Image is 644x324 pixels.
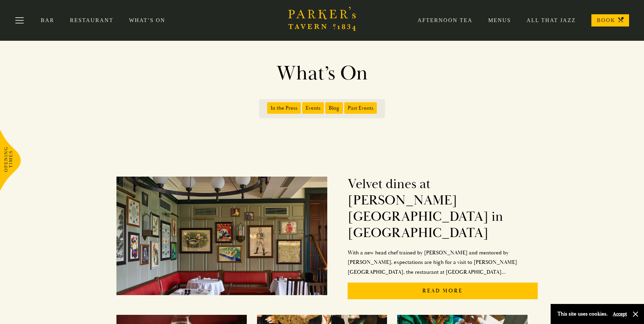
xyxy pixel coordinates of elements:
[613,311,627,317] button: Accept
[348,176,538,241] h2: Velvet dines at [PERSON_NAME][GEOGRAPHIC_DATA] in [GEOGRAPHIC_DATA]
[325,102,343,114] span: Blog
[557,309,608,319] p: This site uses cookies.
[116,169,537,305] a: Velvet dines at [PERSON_NAME][GEOGRAPHIC_DATA] in [GEOGRAPHIC_DATA]With a new head chef trained b...
[348,248,538,277] p: With a new head chef trained by [PERSON_NAME] and mentored by [PERSON_NAME], expectations are hig...
[348,283,538,299] p: Read More
[302,102,324,114] span: Events
[267,102,301,114] span: In the Press
[632,311,639,318] button: Close and accept
[344,102,377,114] span: Past Events
[129,61,516,86] h1: What’s On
